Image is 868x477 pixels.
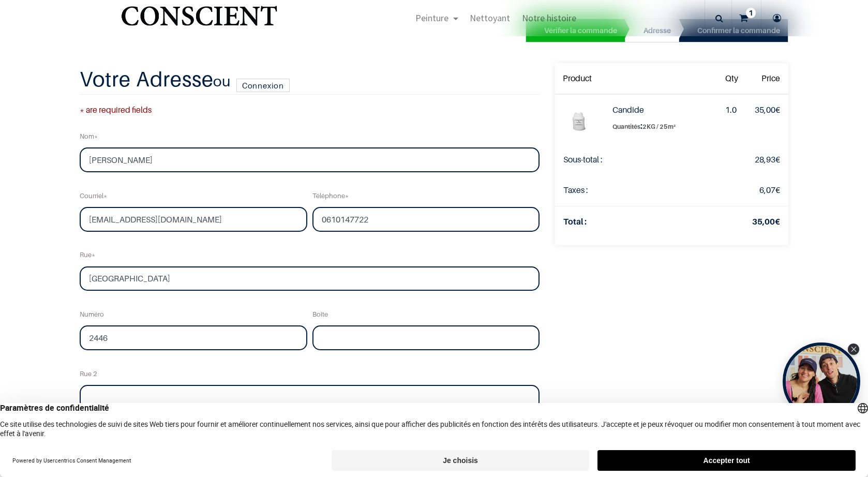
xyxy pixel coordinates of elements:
th: Qty [717,63,746,94]
label: Boîte [312,303,328,325]
label: Rue [80,244,95,266]
div: Tolstoy bubble widget [783,342,860,420]
span: Peinture [415,12,448,24]
small: ou [213,72,231,90]
img: Candide (2KG / 25m²) [563,103,596,136]
span: 6,07 [759,185,775,195]
strong: Total : [563,216,587,227]
label: : [612,119,709,133]
td: Taxes : [555,175,685,206]
span: 28,93 [755,154,775,165]
td: Sous-total : [555,144,685,175]
div: Open Tolstoy [783,342,860,420]
span: 35,00 [752,216,775,227]
span: 2KG / 25m² [642,123,676,130]
sup: 1 [746,8,756,18]
a: Connexion [236,79,290,92]
span: 35,00 [755,105,775,115]
div: 1.0 [725,103,738,117]
span: € [755,105,780,115]
strong: Candide [612,105,644,115]
strong: € [752,216,780,227]
div: Close Tolstoy widget [848,344,859,355]
th: Product [555,63,604,94]
input: +33 [312,207,540,232]
th: Price [746,63,788,94]
span: Quantités [612,123,640,130]
span: € [755,154,780,165]
div: Open Tolstoy widget [783,342,860,420]
span: Notre histoire [522,12,576,24]
label: Courriel [80,185,107,207]
h2: Votre Adresse [80,67,540,95]
label: Téléphone [312,185,349,207]
label: Rue 2 [80,363,97,385]
label: Numéro [80,303,104,325]
label: Nom [80,125,98,147]
span: * are required fields [80,103,540,117]
span: € [759,185,780,195]
span: Nettoyant [470,12,510,24]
